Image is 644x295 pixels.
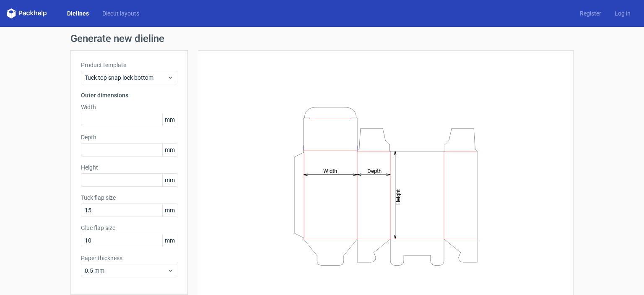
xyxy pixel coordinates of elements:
[81,254,177,262] label: Paper thickness
[162,144,177,156] span: mm
[162,113,177,126] span: mm
[81,91,177,99] h3: Outer dimensions
[81,61,177,69] label: Product template
[81,193,177,202] label: Tuck flap size
[85,266,167,275] span: 0.5 mm
[81,133,177,141] label: Depth
[162,234,177,247] span: mm
[81,163,177,172] label: Height
[81,103,177,111] label: Width
[608,9,637,18] a: Log in
[81,224,177,232] label: Glue flap size
[367,167,382,174] tspan: Depth
[162,204,177,217] span: mm
[96,9,146,18] a: Diecut layouts
[70,34,574,44] h1: Generate new dieline
[162,174,177,186] span: mm
[323,167,337,174] tspan: Width
[85,73,167,82] span: Tuck top snap lock bottom
[60,9,96,18] a: Dielines
[395,189,401,204] tspan: Height
[573,9,608,18] a: Register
